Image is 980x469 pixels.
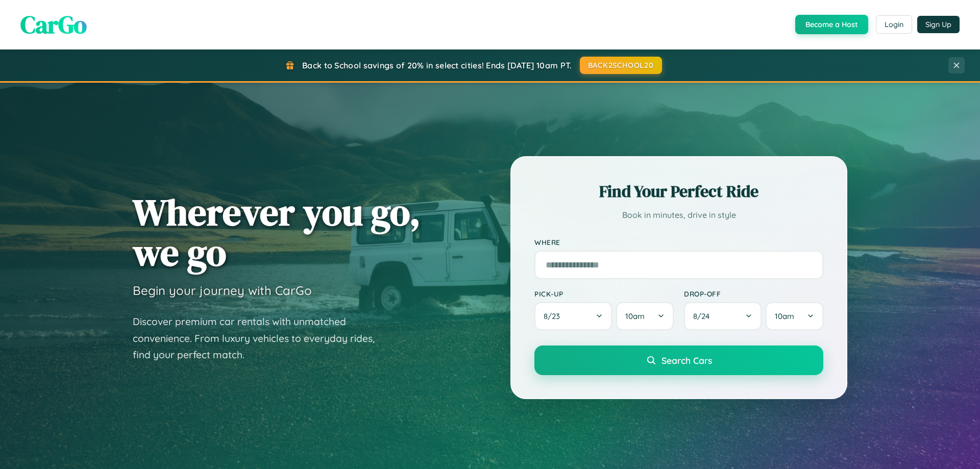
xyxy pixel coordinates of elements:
button: Sign Up [917,16,960,33]
label: Pick-up [534,289,674,298]
span: 10am [625,311,645,321]
button: Search Cars [534,345,823,375]
h2: Find Your Perfect Ride [534,180,823,203]
span: CarGo [20,8,87,41]
span: 10am [775,311,794,321]
p: Book in minutes, drive in style [534,208,823,223]
button: Become a Host [795,15,868,34]
h3: Begin your journey with CarGo [133,283,312,298]
button: 10am [766,302,823,330]
label: Where [534,238,823,246]
button: 8/23 [534,302,612,330]
label: Drop-off [684,289,823,298]
button: 10am [616,302,674,330]
button: Login [876,15,912,34]
button: 8/24 [684,302,762,330]
span: 8 / 24 [693,311,715,321]
span: Back to School savings of 20% in select cities! Ends [DATE] 10am PT. [302,60,572,70]
span: 8 / 23 [544,311,565,321]
p: Discover premium car rentals with unmatched convenience. From luxury vehicles to everyday rides, ... [133,313,388,363]
h1: Wherever you go, we go [133,192,421,273]
span: Search Cars [661,355,712,366]
button: BACK2SCHOOL20 [580,57,662,74]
